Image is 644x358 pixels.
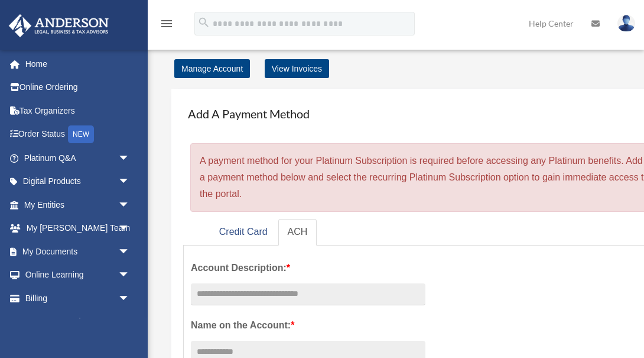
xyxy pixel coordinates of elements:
[265,59,329,78] a: View Invoices
[160,17,174,31] i: menu
[160,21,174,31] a: menu
[8,170,148,193] a: Digital Productsarrow_drop_down
[8,122,148,147] a: Order StatusNEW
[174,59,250,78] a: Manage Account
[617,15,635,32] img: User Pic
[35,315,41,330] span: $
[5,14,112,37] img: Anderson Advisors Platinum Portal
[8,286,148,310] a: Billingarrow_drop_down
[118,146,142,170] span: arrow_drop_down
[8,146,148,170] a: Platinum Q&Aarrow_drop_down
[118,240,142,264] span: arrow_drop_down
[118,170,142,194] span: arrow_drop_down
[191,260,425,276] label: Account Description:
[197,16,210,29] i: search
[8,217,148,240] a: My [PERSON_NAME] Teamarrow_drop_down
[118,286,142,311] span: arrow_drop_down
[118,263,142,288] span: arrow_drop_down
[8,193,148,217] a: My Entitiesarrow_drop_down
[8,99,148,122] a: Tax Organizers
[278,219,317,246] a: ACH
[8,52,148,76] a: Home
[8,76,148,99] a: Online Ordering
[17,310,148,334] a: $Open Invoices
[8,240,148,263] a: My Documentsarrow_drop_down
[68,125,94,143] div: NEW
[118,193,142,217] span: arrow_drop_down
[210,219,277,246] a: Credit Card
[191,317,425,334] label: Name on the Account:
[8,263,148,287] a: Online Learningarrow_drop_down
[118,217,142,241] span: arrow_drop_down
